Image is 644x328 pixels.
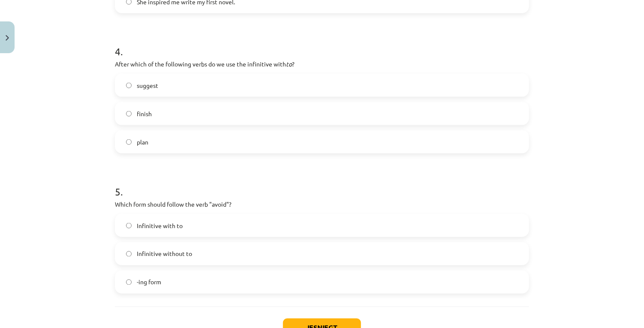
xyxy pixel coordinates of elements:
input: -ing form [126,280,132,285]
span: plan [137,138,148,147]
p: After which of the following verbs do we use the infinitive with ? [115,60,529,69]
input: finish [126,111,132,117]
input: suggest [126,83,132,88]
input: Infinitive with to [126,223,132,229]
span: -ing form [137,278,161,287]
span: Infinitive without to [137,250,192,259]
h1: 4 . [115,30,529,57]
img: icon-close-lesson-0947bae3869378f0d4975bcd49f059093ad1ed9edebbc8119c70593378902aed.svg [6,35,9,41]
span: suggest [137,81,158,90]
input: Infinitive without to [126,251,132,257]
h1: 5 . [115,171,529,197]
span: Infinitive with to [137,221,183,230]
em: to [286,60,292,68]
input: plan [126,139,132,145]
span: finish [137,109,152,118]
p: Which form should follow the verb "avoid"? [115,200,529,209]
